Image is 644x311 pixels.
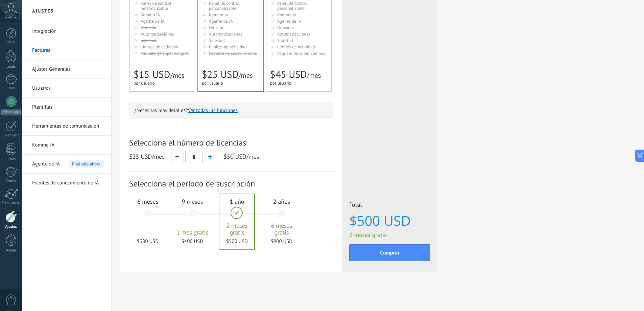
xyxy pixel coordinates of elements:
[141,44,178,50] span: Límites de actividad
[209,31,242,37] span: Automatizaciónes
[174,229,211,236] span: 1 mes gratis
[349,231,430,239] span: 2 meses gratis
[380,250,400,255] span: Comprar
[209,18,233,24] span: Agente de IA
[32,117,104,136] a: Herramientas de comunicación
[223,153,259,160] span: /mes
[277,25,293,30] span: Difusión
[277,18,301,24] span: Agente de IA
[277,44,315,50] span: Límites de actividad
[209,44,247,50] span: Límites de actividad
[32,174,104,193] a: Fuentes de conocimiento de IA
[1,133,21,138] div: Calendario
[22,136,111,155] li: Kommo IA
[219,238,255,245] span: $500 USD
[277,50,325,56] span: Paquete de super campos
[1,179,21,183] div: Correo
[349,244,430,261] button: Comprar
[129,137,334,148] span: Selecciona el número de licencias
[238,71,253,80] span: /mes
[22,41,111,60] li: Facturas
[1,86,21,91] div: Chats
[69,160,104,168] span: Pruébalo ahora!
[32,136,104,155] a: Kommo IA
[174,238,211,245] span: $400 USD
[349,213,430,228] span: $500 USD
[141,0,171,11] span: Panel de control personalizable
[141,18,165,24] span: Agente de IA
[134,107,329,114] p: ¿Necesitas más detalles?
[223,153,246,160] span: $50 USD
[1,65,21,69] div: Leads
[209,38,225,43] span: Salesbot
[277,0,308,11] span: Panel de control personalizable
[134,68,170,81] span: $15 USD
[141,38,157,43] span: Salesbot
[141,12,160,18] span: Kommo IA
[1,40,21,45] div: Panel
[263,222,300,236] span: 6 meses gratis
[209,50,257,56] span: Paquete de super campos
[202,68,238,81] span: $25 USD
[1,157,21,161] div: Listas
[263,238,300,245] span: $900 USD
[134,80,155,86] span: por usuario
[219,198,255,205] span: 1 año
[307,71,321,80] span: /mes
[5,15,17,19] span: Cuenta
[32,41,104,60] a: Facturas
[22,98,111,117] li: Plantillas
[32,22,104,41] a: Integración
[22,60,111,79] li: Ajustes Generales
[22,117,111,136] li: Herramientas de comunicación
[219,222,255,236] span: 2 meses gratis
[174,198,211,205] span: 9 meses
[209,0,240,11] span: Panel de control personalizable
[1,225,21,229] div: Ajustes
[32,79,104,98] a: Usuarios
[1,201,21,205] div: Estadísticas
[22,79,111,98] li: Usuarios
[22,174,111,192] li: Fuentes de conocimiento de IA
[349,201,430,210] span: Total
[32,98,104,117] a: Plantillas
[202,80,223,86] span: por usuario
[141,50,189,56] span: Paquete de super campos
[263,198,300,205] span: 2 años
[129,178,334,189] span: Selecciona el período de suscripción
[32,155,104,174] a: Agente de IA Pruébalo ahora!
[129,153,170,160] span: /mes
[22,22,111,41] li: Integración
[188,107,238,114] button: Ver todas las funciones
[209,12,228,18] span: Kommo IA
[141,31,174,37] span: Automatizaciónes
[32,155,60,174] span: Agente de IA
[32,60,104,79] a: Ajustes Generales
[141,25,156,30] span: Difusión
[129,238,166,245] span: $300 USD
[1,248,21,253] div: Ayuda
[277,31,311,37] span: Automatizaciónes
[1,109,21,115] div: WhatsApp
[170,71,184,80] span: /mes
[270,80,291,86] span: por usuario
[22,155,111,174] li: Agente de IA
[129,198,166,205] span: 6 meses
[277,12,296,18] span: Kommo IA
[270,68,307,81] span: $45 USD
[277,38,293,43] span: Salesbot
[129,153,152,160] span: $25 USD
[219,153,222,160] span: =
[209,25,224,30] span: Difusión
